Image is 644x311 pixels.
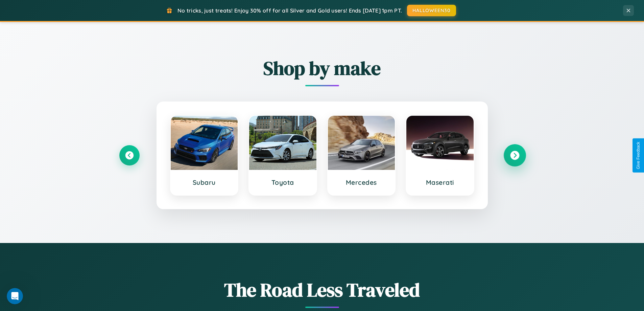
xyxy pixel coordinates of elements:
[119,277,525,303] h1: The Road Less Traveled
[7,288,23,304] iframe: Intercom live chat
[177,7,402,14] span: No tricks, just treats! Enjoy 30% off for all Silver and Gold users! Ends [DATE] 1pm PT.
[335,178,388,186] h3: Mercedes
[407,5,456,16] button: HALLOWEEN30
[177,178,231,186] h3: Subaru
[413,178,467,186] h3: Maserati
[119,55,525,81] h2: Shop by make
[256,178,310,186] h3: Toyota
[636,142,641,169] div: Give Feedback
